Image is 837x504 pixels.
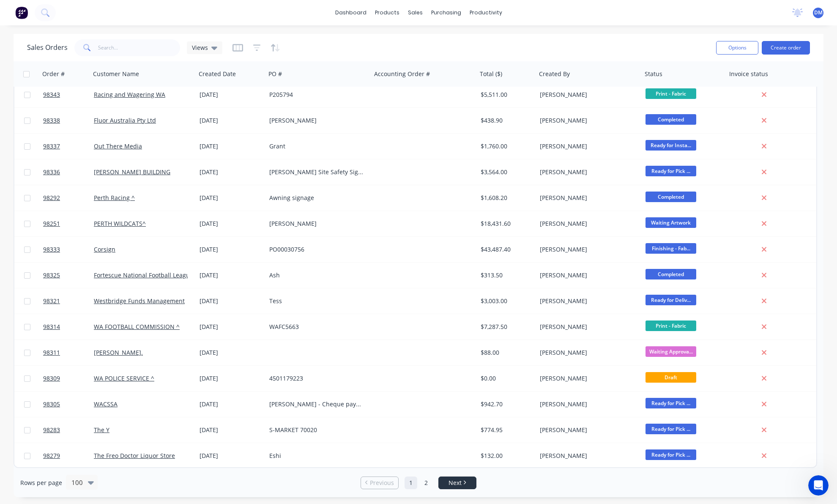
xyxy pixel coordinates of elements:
[43,426,60,434] span: 98283
[540,348,634,357] div: [PERSON_NAME]
[43,245,60,254] span: 98333
[269,426,363,434] div: S-MARKET 70020
[645,70,662,78] div: Status
[43,314,94,340] a: 98314
[43,288,94,314] a: 98321
[94,271,193,279] a: Fortescue National Football League
[43,374,60,383] span: 98309
[540,297,634,305] div: [PERSON_NAME]
[200,90,263,99] div: [DATE]
[540,271,634,279] div: [PERSON_NAME]
[646,114,696,125] span: Completed
[200,116,263,125] div: [DATE]
[540,142,634,151] div: [PERSON_NAME]
[481,245,531,254] div: $43,487.40
[481,374,531,383] div: $0.00
[646,140,696,151] span: Ready for Insta...
[43,237,94,262] a: 98333
[439,479,476,487] a: Next page
[43,366,94,391] a: 98309
[269,142,363,151] div: Grant
[646,424,696,434] span: Ready for Pick ...
[43,82,94,107] a: 98343
[43,142,60,151] span: 98337
[200,426,263,434] div: [DATE]
[646,346,696,357] span: Waiting Approva...
[94,374,154,382] a: WA POLICE SERVICE ^
[94,116,156,124] a: Fluor Australia Pty Ltd
[94,194,135,202] a: Perth Racing ^
[269,374,363,383] div: 4501179223
[43,90,60,99] span: 98343
[200,245,263,254] div: [DATE]
[43,271,60,279] span: 98325
[20,479,62,487] span: Rows per page
[94,323,180,331] a: WA FOOTBALL COMMISSION ^
[646,320,696,331] span: Print - Fabric
[540,194,634,202] div: [PERSON_NAME]
[43,116,60,125] span: 98338
[43,323,60,331] span: 98314
[43,159,94,185] a: 98336
[27,44,68,52] h1: Sales Orders
[481,452,531,460] div: $132.00
[540,245,634,254] div: [PERSON_NAME]
[269,168,363,176] div: [PERSON_NAME] Site Safety Signage
[404,6,427,19] div: sales
[200,374,263,383] div: [DATE]
[540,168,634,176] div: [PERSON_NAME]
[405,477,417,489] a: Page 1 is your current page
[93,70,139,78] div: Customer Name
[200,168,263,176] div: [DATE]
[481,142,531,151] div: $1,760.00
[192,43,208,52] span: Views
[480,70,502,78] div: Total ($)
[540,116,634,125] div: [PERSON_NAME]
[808,475,829,496] iframe: Intercom live chat
[481,426,531,434] div: $774.95
[43,340,94,365] a: 98311
[481,400,531,408] div: $942.70
[540,426,634,434] div: [PERSON_NAME]
[331,6,371,19] a: dashboard
[646,217,696,228] span: Waiting Artwork
[481,219,531,228] div: $18,431.60
[716,41,758,55] button: Options
[540,323,634,331] div: [PERSON_NAME]
[199,70,236,78] div: Created Date
[814,9,823,16] span: DM
[43,194,60,202] span: 98292
[762,41,810,55] button: Create order
[646,449,696,460] span: Ready for Pick ...
[481,90,531,99] div: $5,511.00
[94,297,185,305] a: Westbridge Funds Management
[94,168,170,176] a: [PERSON_NAME] BUILDING
[269,271,363,279] div: Ash
[427,6,465,19] div: purchasing
[269,452,363,460] div: Eshi
[269,194,363,202] div: Awning signage
[43,263,94,288] a: 98325
[646,372,696,383] span: Draft
[43,108,94,133] a: 98338
[43,219,60,228] span: 98251
[43,168,60,176] span: 98336
[94,426,109,434] a: The Y
[540,400,634,408] div: [PERSON_NAME]
[269,323,363,331] div: WAFC5663
[43,297,60,305] span: 98321
[268,70,282,78] div: PO #
[200,297,263,305] div: [DATE]
[481,116,531,125] div: $438.90
[481,194,531,202] div: $1,608.20
[43,185,94,211] a: 98292
[449,479,462,487] span: Next
[43,400,60,408] span: 98305
[269,400,363,408] div: [PERSON_NAME] - Cheque payment
[269,90,363,99] div: P205794
[94,142,142,150] a: Out There Media
[269,219,363,228] div: [PERSON_NAME]
[94,219,146,227] a: PERTH WILDCATS^
[481,271,531,279] div: $313.50
[269,245,363,254] div: PO00030756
